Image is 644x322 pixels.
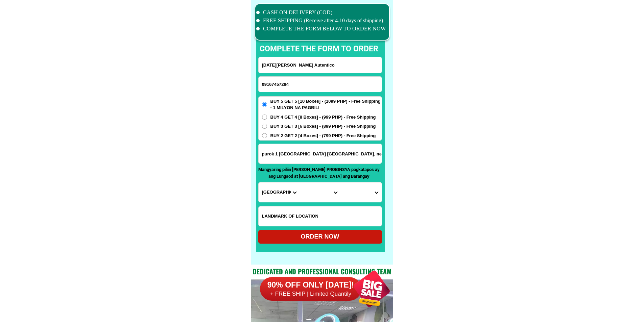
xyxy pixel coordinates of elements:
input: Input phone_number [259,77,382,92]
h6: + FREE SHIP | Limited Quantily [260,290,361,298]
span: BUY 4 GET 4 [8 Boxes] - (999 PHP) - Free Shipping [270,114,376,121]
select: Select province [259,182,300,202]
input: BUY 4 GET 4 [8 Boxes] - (999 PHP) - Free Shipping [262,115,267,120]
h2: Dedicated and professional consulting team [251,266,393,276]
input: BUY 2 GET 2 [4 Boxes] - (799 PHP) - Free Shipping [262,133,267,138]
select: Select commune [340,182,381,202]
p: Mangyaring piliin [PERSON_NAME] PROBINSYA pagkatapos ay ang Lungsod at [GEOGRAPHIC_DATA] ang Bara... [258,166,380,179]
select: Select district [300,182,340,202]
div: ORDER NOW [258,232,382,241]
span: BUY 3 GET 3 [6 Boxes] - (899 PHP) - Free Shipping [270,123,376,130]
li: CASH ON DELIVERY (COD) [256,8,386,17]
input: Input LANDMARKOFLOCATION [259,206,382,226]
input: BUY 3 GET 3 [6 Boxes] - (899 PHP) - Free Shipping [262,124,267,129]
li: COMPLETE THE FORM BELOW TO ORDER NOW [256,25,386,33]
li: FREE SHIPPING (Receive after 4-10 days of shipping) [256,17,386,25]
input: BUY 5 GET 5 [10 Boxes] - (1099 PHP) - Free Shipping - 1 MILYON NA PAGBILI [262,102,267,107]
h6: 90% OFF ONLY [DATE]! [260,280,361,290]
span: BUY 2 GET 2 [4 Boxes] - (799 PHP) - Free Shipping [270,132,376,139]
input: Input full_name [259,57,382,73]
input: Input address [259,144,382,164]
span: BUY 5 GET 5 [10 Boxes] - (1099 PHP) - Free Shipping - 1 MILYON NA PAGBILI [270,98,382,111]
p: complete the form to order [253,43,385,55]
